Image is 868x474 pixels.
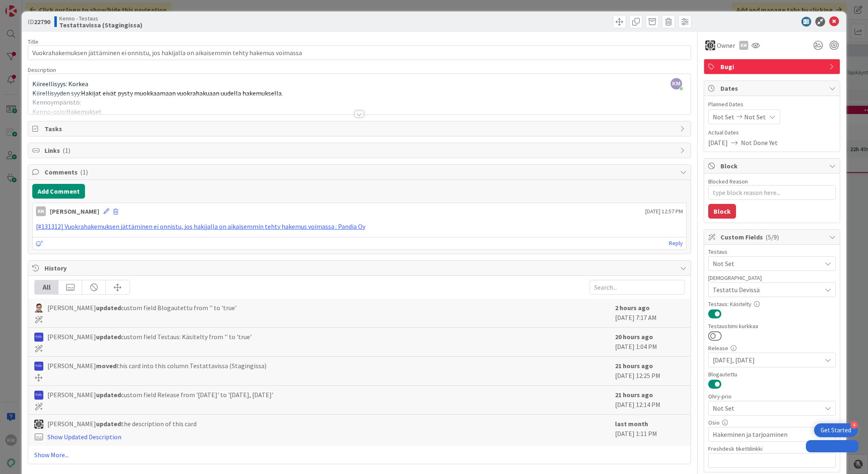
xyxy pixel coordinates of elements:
span: [PERSON_NAME] custom field Blogautettu from '' to 'true' [47,303,237,313]
a: Show More... [34,450,685,460]
div: [PERSON_NAME] [50,206,99,216]
b: 21 hours ago [615,391,653,399]
span: Planned Dates [708,100,836,109]
span: Hakeminen ja tarjoaminen [713,429,821,439]
div: Get Started [821,426,851,434]
div: [DATE] 1:11 PM [615,419,685,442]
input: Search... [590,280,685,295]
span: [DATE] 12:57 PM [645,207,683,216]
span: Not Set [744,112,766,122]
span: [PERSON_NAME] this card into this column Testattavissa (Stagingissa) [47,361,266,371]
span: Links [45,145,676,155]
div: Testaustiimi kurkkaa [708,323,836,329]
div: 4 [850,421,858,429]
div: Open Get Started checklist, remaining modules: 4 [814,423,858,437]
b: Testattavissa (Stagingissa) [59,22,143,28]
span: Not Done Yet [741,138,778,148]
div: All [35,280,58,294]
span: Not Set [713,259,821,268]
div: Release [708,345,836,351]
div: [DATE] 12:14 PM [615,390,685,410]
a: Reply [669,238,683,248]
label: Title [28,38,38,45]
div: [DATE] 7:17 AM [615,303,685,323]
div: [DEMOGRAPHIC_DATA] [708,275,836,281]
span: Not Set [713,112,734,122]
span: Kenno - Testaus [59,15,143,22]
div: KM [36,206,46,216]
span: Tasks [45,124,676,134]
img: RS [34,333,43,342]
span: [DATE] [708,138,728,148]
img: RS [34,391,43,400]
div: Blogautettu [708,371,836,377]
a: [#131312] Vuokrahakemuksen jättäminen ei onnistu, jos hakijalla on aikaisemmin tehty hakemus voim... [36,222,365,230]
b: last month [615,420,648,428]
span: Hakijat eivät pysty muokkaamaan vuokrahakuaan uudella hakemuksella. [81,89,283,97]
div: [DATE] 12:25 PM [615,361,685,381]
div: Ohry-prio [708,394,836,399]
label: Blocked Reason [708,178,748,185]
span: Description [28,66,56,74]
span: [DATE], [DATE] [713,355,821,365]
div: KM [739,41,748,50]
span: Custom Fields [720,232,825,242]
img: RS [34,362,43,371]
span: [PERSON_NAME] custom field Release from '[DATE]' to '[DATE], [DATE]' [47,390,273,400]
b: updated [96,333,121,341]
div: Testaus [708,249,836,255]
span: ( 5/9 ) [765,233,779,241]
span: Owner [717,40,735,50]
b: 22790 [34,18,50,26]
div: [DATE] 1:04 PM [615,332,685,352]
b: 20 hours ago [615,333,653,341]
span: ( 1 ) [80,168,88,176]
span: Dates [720,83,825,93]
span: [PERSON_NAME] custom field Testaus: Käsitelty from '' to 'true' [47,332,252,342]
b: updated [96,304,121,312]
span: Not Set [713,402,817,414]
span: ID [28,17,50,27]
b: 2 hours ago [615,304,650,312]
img: SM [34,304,43,313]
span: ( 1 ) [63,146,70,154]
div: Osio [708,420,836,425]
span: Bugi [720,62,825,72]
b: updated [96,391,121,399]
button: Add Comment [32,184,85,199]
span: Block [720,161,825,171]
span: History [45,263,676,273]
a: Show Updated Description [47,433,121,441]
span: [PERSON_NAME] the description of this card [47,419,197,429]
b: 21 hours ago [615,362,653,370]
input: type card name here... [28,45,691,60]
span: Kiirellisyyden syy: [32,89,81,97]
div: Freshdesk tikettilinkki [708,446,836,452]
span: Testattu Devissä [713,285,821,295]
span: KM [671,78,682,89]
button: Block [708,204,736,219]
img: IH [34,420,43,429]
span: Kiireellisyys: Korkea [32,80,88,88]
span: Actual Dates [708,128,836,137]
div: Testaus: Käsitelty [708,301,836,307]
b: moved [96,362,116,370]
b: updated [96,420,121,428]
span: Comments [45,167,676,177]
img: IH [705,40,715,50]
